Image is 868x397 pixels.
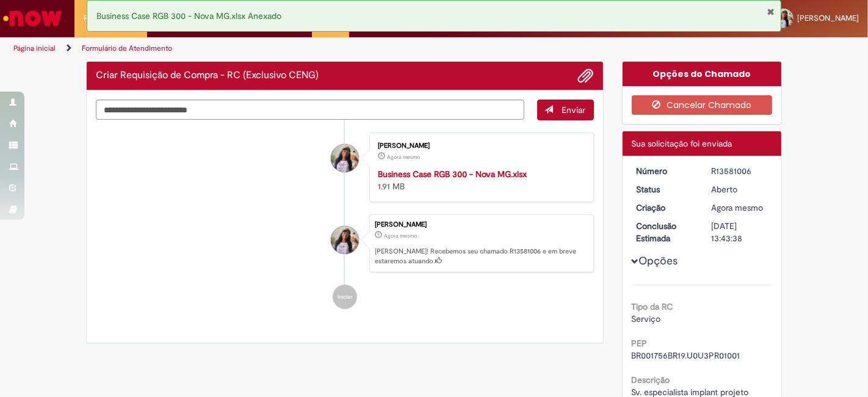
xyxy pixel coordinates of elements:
time: 30/09/2025 11:43:33 [387,153,420,161]
span: Serviço [632,313,661,324]
textarea: Digite sua mensagem aqui... [96,100,524,120]
span: Enviar [562,104,586,115]
span: [PERSON_NAME] [797,13,859,23]
button: Fechar Notificação [767,7,775,16]
div: Marina Vieira De Souza [331,226,359,254]
img: ServiceNow [1,6,64,31]
span: Agora mesmo [711,202,763,213]
div: 1.91 MB [378,168,581,192]
ul: Histórico de tíquete [96,120,594,322]
time: 30/09/2025 11:43:35 [384,232,417,239]
div: Aberto [711,183,768,195]
div: [PERSON_NAME] [378,142,581,150]
time: 30/09/2025 11:43:35 [711,202,763,213]
button: Cancelar Chamado [632,95,773,115]
b: Descrição [632,374,670,385]
button: Enviar [537,100,594,120]
span: Requisições [84,12,126,24]
div: Marina Vieira De Souza [331,144,359,172]
div: R13581006 [711,165,768,177]
span: Agora mesmo [387,153,420,161]
span: Agora mesmo [384,232,417,239]
dt: Número [627,165,703,177]
button: Adicionar anexos [578,68,594,84]
div: Opções do Chamado [623,62,782,86]
div: 30/09/2025 11:43:35 [711,202,768,214]
span: BR001756BR19.U0U3PR01001 [632,350,740,361]
div: [DATE] 13:43:38 [711,220,768,244]
a: Business Case RGB 300 - Nova MG.xlsx [378,169,527,180]
span: Business Case RGB 300 - Nova MG.xlsx Anexado [96,10,281,21]
li: Marina Vieira De Souza [96,214,594,273]
b: PEP [632,338,648,349]
p: [PERSON_NAME]! Recebemos seu chamado R13581006 e em breve estaremos atuando. [375,247,587,266]
ul: Trilhas de página [9,37,570,60]
a: Formulário de Atendimento [82,43,172,53]
div: [PERSON_NAME] [375,221,587,228]
dt: Conclusão Estimada [627,220,703,244]
span: Sua solicitação foi enviada [632,138,732,149]
b: Tipo da RC [632,301,673,312]
dt: Status [627,183,703,195]
dt: Criação [627,202,703,214]
h2: Criar Requisição de Compra - RC (Exclusivo CENG) Histórico de tíquete [96,70,319,81]
a: Página inicial [13,43,56,53]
